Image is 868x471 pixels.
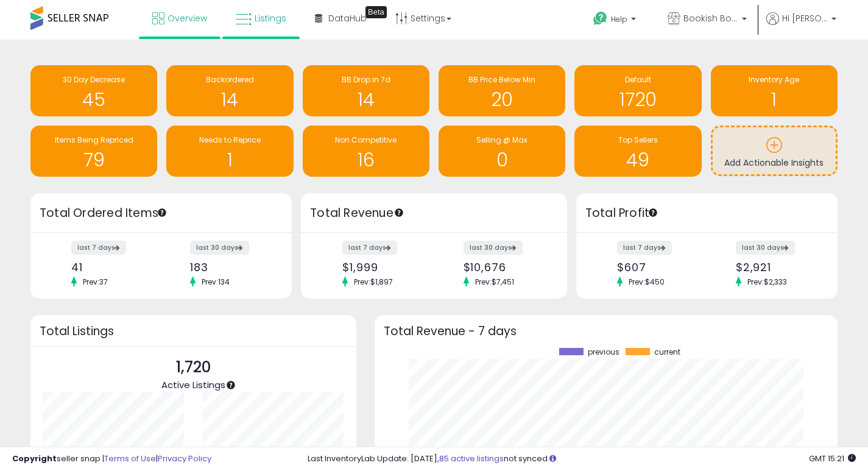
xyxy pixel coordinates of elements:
[384,327,828,336] h3: Total Revenue - 7 days
[303,65,429,116] a: BB Drop in 7d 14
[342,241,397,255] label: last 7 days
[328,12,367,24] span: DataHub
[711,65,838,116] a: Inventory Age 1
[168,12,207,24] span: Overview
[464,261,546,274] div: $10,676
[585,205,828,222] h3: Total Profit
[37,150,151,170] h1: 79
[190,261,270,274] div: 183
[439,126,565,177] a: Selling @ Max 0
[618,135,658,145] span: Top Sellers
[342,261,425,274] div: $1,999
[584,2,648,40] a: Help
[71,241,126,255] label: last 7 days
[63,74,125,85] span: 30 Day Decrease
[717,90,831,110] h1: 1
[190,241,249,255] label: last 30 days
[199,135,261,145] span: Needs to Reprice
[611,14,627,24] span: Help
[308,453,856,465] div: Last InventoryLab Update: [DATE], not synced.
[736,241,795,255] label: last 30 days
[439,453,504,464] a: 85 active listings
[617,261,697,274] div: $607
[71,261,152,274] div: 41
[30,126,157,177] a: Items Being Repriced 79
[55,135,133,145] span: Items Being Repriced
[809,453,856,464] span: 2025-09-13 15:21 GMT
[172,90,287,110] h1: 14
[161,356,225,379] p: 1,720
[393,207,404,218] div: Tooltip anchor
[654,348,680,356] span: current
[166,126,293,177] a: Needs to Reprice 1
[549,455,556,462] i: Click here to read more about un-synced listings.
[445,90,559,110] h1: 20
[713,127,836,174] a: Add Actionable Insights
[736,261,816,274] div: $2,921
[172,150,287,170] h1: 1
[588,348,619,356] span: previous
[309,90,423,110] h1: 14
[348,277,399,287] span: Prev: $1,897
[335,135,397,145] span: Non Competitive
[158,453,211,464] a: Privacy Policy
[647,207,658,218] div: Tooltip anchor
[439,65,565,116] a: BB Price Below Min 20
[30,65,157,116] a: 30 Day Decrease 45
[310,205,558,222] h3: Total Revenue
[196,277,236,287] span: Prev: 134
[580,150,695,170] h1: 49
[255,12,286,24] span: Listings
[445,150,559,170] h1: 0
[12,453,211,465] div: seller snap | |
[476,135,528,145] span: Selling @ Max
[574,126,701,177] a: Top Sellers 49
[309,150,423,170] h1: 16
[166,65,293,116] a: Backordered 14
[206,74,254,85] span: Backordered
[104,453,156,464] a: Terms of Use
[593,11,608,26] i: Get Help
[12,453,57,464] strong: Copyright
[625,74,651,85] span: Default
[464,241,523,255] label: last 30 days
[77,277,114,287] span: Prev: 37
[225,380,236,391] div: Tooltip anchor
[365,6,387,18] div: Tooltip anchor
[782,12,828,24] span: Hi [PERSON_NAME]
[683,12,738,24] span: Bookish Bounty
[303,126,429,177] a: Non Competitive 16
[37,90,151,110] h1: 45
[342,74,390,85] span: BB Drop in 7d
[741,277,793,287] span: Prev: $2,333
[40,327,347,336] h3: Total Listings
[724,157,824,169] span: Add Actionable Insights
[574,65,701,116] a: Default 1720
[40,205,283,222] h3: Total Ordered Items
[749,74,799,85] span: Inventory Age
[580,90,695,110] h1: 1720
[157,207,168,218] div: Tooltip anchor
[623,277,671,287] span: Prev: $450
[161,378,225,391] span: Active Listings
[766,12,836,40] a: Hi [PERSON_NAME]
[468,74,535,85] span: BB Price Below Min
[469,277,520,287] span: Prev: $7,451
[617,241,672,255] label: last 7 days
